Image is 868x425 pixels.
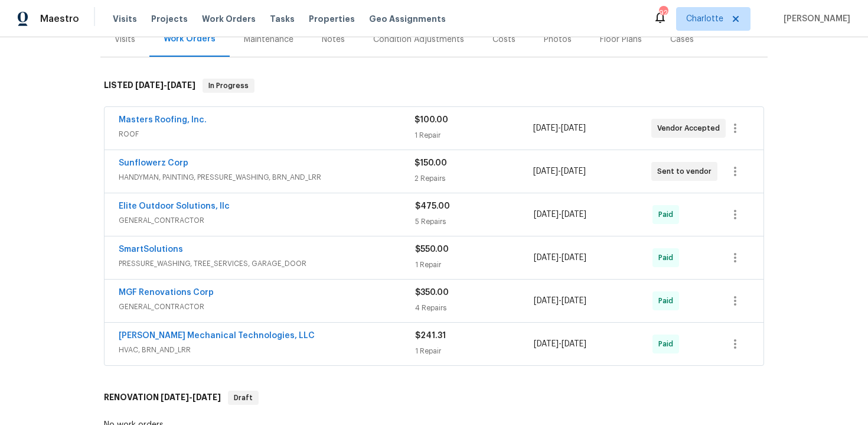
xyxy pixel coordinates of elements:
span: $150.00 [415,159,447,167]
a: MGF Renovations Corp [119,288,214,297]
span: Properties [309,13,355,25]
div: 1 Repair [415,259,534,271]
span: Draft [229,392,257,404]
span: [DATE] [534,297,559,305]
span: - [534,295,586,307]
div: 92 [659,7,667,19]
span: [DATE] [562,210,586,219]
div: 1 Repair [415,345,534,357]
div: RENOVATION [DATE]-[DATE]Draft [100,379,768,417]
span: Vendor Accepted [657,122,725,134]
span: - [534,338,586,350]
span: PRESSURE_WASHING, TREE_SERVICES, GARAGE_DOOR [119,258,415,270]
span: $100.00 [415,116,448,124]
span: [DATE] [534,340,559,348]
div: 4 Repairs [415,302,534,314]
span: GENERAL_CONTRACTOR [119,215,415,226]
span: [DATE] [562,254,586,262]
span: $241.31 [415,332,446,340]
span: Paid [658,209,678,220]
div: 5 Repairs [415,216,534,228]
span: Paid [658,252,678,264]
div: Visits [115,34,135,46]
h6: LISTED [104,79,195,93]
div: 1 Repair [415,129,533,141]
span: HANDYMAN, PAINTING, PRESSURE_WASHING, BRN_AND_LRR [119,171,415,183]
a: SmartSolutions [119,245,183,254]
div: Work Orders [164,33,216,45]
a: Masters Roofing, Inc. [119,116,207,124]
span: Visits [113,13,137,25]
span: [DATE] [534,210,559,219]
span: [PERSON_NAME] [779,13,850,25]
span: $475.00 [415,202,450,210]
span: ROOF [119,128,415,140]
a: [PERSON_NAME] Mechanical Technologies, LLC [119,332,315,340]
span: Paid [658,338,678,350]
div: LISTED [DATE]-[DATE]In Progress [100,67,768,105]
span: [DATE] [561,167,586,176]
span: Paid [658,295,678,307]
div: Condition Adjustments [373,34,464,46]
span: [DATE] [167,81,195,89]
div: Cases [670,34,694,46]
span: Work Orders [202,13,256,25]
span: - [161,393,221,401]
span: [DATE] [161,393,189,401]
span: Geo Assignments [369,13,446,25]
span: [DATE] [534,254,559,262]
span: Projects [151,13,188,25]
span: [DATE] [562,340,586,348]
span: [DATE] [192,393,221,401]
div: Maintenance [244,34,293,46]
span: [DATE] [135,81,164,89]
a: Elite Outdoor Solutions, llc [119,202,230,210]
span: [DATE] [533,167,558,176]
div: Photos [544,34,572,46]
span: - [534,209,586,220]
div: 2 Repairs [415,173,533,184]
span: [DATE] [562,297,586,305]
span: - [533,122,586,134]
span: In Progress [204,80,253,92]
span: Sent to vendor [657,166,716,177]
div: Floor Plans [600,34,642,46]
span: Tasks [270,15,295,23]
a: Sunflowerz Corp [119,159,188,167]
span: [DATE] [533,124,558,132]
div: Costs [492,34,515,46]
span: Charlotte [686,13,723,25]
div: Notes [322,34,345,46]
span: - [534,252,586,264]
span: HVAC, BRN_AND_LRR [119,344,415,356]
span: - [533,166,586,177]
span: [DATE] [561,124,586,132]
h6: RENOVATION [104,391,221,405]
span: $550.00 [415,245,449,254]
span: - [135,81,195,89]
span: Maestro [40,13,79,25]
span: GENERAL_CONTRACTOR [119,301,415,313]
span: $350.00 [415,288,449,297]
